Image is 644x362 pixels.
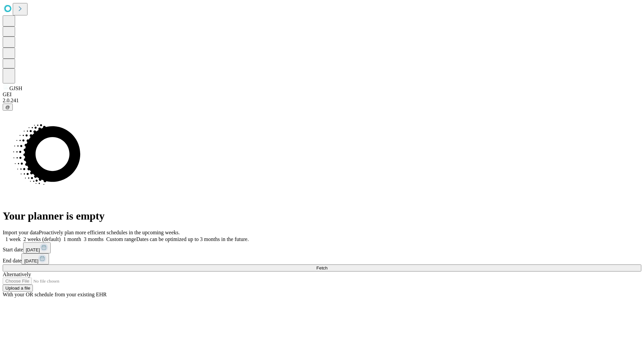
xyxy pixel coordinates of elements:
span: [DATE] [26,247,40,252]
span: With your OR schedule from your existing EHR [3,292,107,297]
button: [DATE] [23,242,51,253]
span: GJSH [9,85,22,91]
button: @ [3,104,13,111]
button: Fetch [3,264,641,271]
button: Upload a file [3,285,33,292]
div: Start date [3,242,641,253]
div: 2.0.241 [3,98,641,104]
span: Alternatively [3,271,31,277]
span: Proactively plan more efficient schedules in the upcoming weeks. [39,230,180,235]
button: [DATE] [21,253,49,264]
span: @ [5,105,10,110]
span: 3 months [84,236,104,242]
span: 1 week [5,236,21,242]
div: End date [3,253,641,264]
span: Import your data [3,230,39,235]
span: [DATE] [24,258,38,263]
span: 2 weeks (default) [23,236,61,242]
span: 1 month [63,236,81,242]
div: GEI [3,92,641,98]
h1: Your planner is empty [3,210,641,222]
span: Custom range [106,236,136,242]
span: Fetch [316,265,327,270]
span: Dates can be optimized up to 3 months in the future. [136,236,249,242]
